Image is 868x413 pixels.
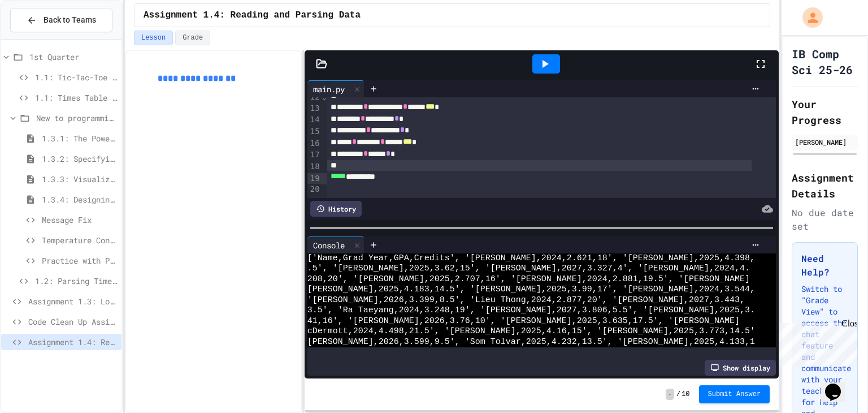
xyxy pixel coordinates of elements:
[307,295,745,306] span: '[PERSON_NAME],2026,3.399,8.5', 'Lieu Thong,2024,2.877,20', '[PERSON_NAME],2027,3.443,
[792,96,858,128] h2: Your Progress
[791,5,826,31] div: My Account
[795,137,854,147] div: [PERSON_NAME]
[42,173,117,185] span: 1.3.3: Visualizing Logic with Flowcharts
[134,31,173,45] button: Lesson
[307,274,750,285] span: 208,20', '[PERSON_NAME],2025,2.707,16', '[PERSON_NAME],2024,2.881,19.5', '[PERSON_NAME]
[35,275,117,287] span: 1.2: Parsing Time Data
[307,126,322,138] div: 15
[307,337,755,347] span: [PERSON_NAME],2026,3.599,9.5', 'Som Tolvar,2025,4.232,13.5', '[PERSON_NAME],2025,4.133,1
[307,173,322,184] div: 19
[307,239,350,251] div: Console
[666,389,674,400] span: -
[307,138,322,150] div: 16
[792,170,858,201] h2: Assignment Details
[307,184,322,196] div: 20
[307,196,322,207] div: 21
[307,306,760,316] span: 3.5', 'Ra Taeyang,2024,3.248,19', '[PERSON_NAME],2027,3.806,5.5', '[PERSON_NAME],2025,3.1
[307,114,322,126] div: 14
[699,385,770,403] button: Submit Answer
[307,285,785,295] span: [PERSON_NAME],2025,4.183,14.5', '[PERSON_NAME],2025,3.99,17', '[PERSON_NAME],2024,3.544,21.5',
[44,14,96,26] span: Back to Teams
[307,253,765,264] span: ['Name,Grad Year,GPA,Credits', '[PERSON_NAME],2024,2.621,18', '[PERSON_NAME],2025,4.398,16
[42,132,117,144] span: 1.3.1: The Power of Algorithms
[307,264,750,274] span: .5', '[PERSON_NAME],2025,3.62,15', '[PERSON_NAME],2027,3.327,4', '[PERSON_NAME],2024,4.
[28,316,117,328] span: Code Clean Up Assignment
[42,214,117,226] span: Message Fix
[28,336,117,348] span: Assignment 1.4: Reading and Parsing Data
[42,153,117,165] span: 1.3.2: Specifying Ideas with Pseudocode
[310,201,362,217] div: History
[307,83,350,95] div: main.py
[36,112,117,124] span: New to programming exercises
[821,368,857,402] iframe: chat widget
[307,236,364,253] div: Console
[42,193,117,205] span: 1.3.4: Designing Flowcharts
[5,5,78,72] div: Chat with us now!Close
[307,161,322,173] div: 18
[29,51,117,63] span: 1st Quarter
[676,390,680,399] span: /
[35,71,117,83] span: 1.1: Tic-Tac-Toe (Year 2)
[42,234,117,246] span: Temperature Converter
[307,316,740,326] span: 41,16', '[PERSON_NAME],2026,3.76,10', '[PERSON_NAME],2025,3.635,17.5', '[PERSON_NAME]
[705,360,776,376] div: Show display
[35,92,117,104] span: 1.1: Times Table (Year 1/SL)
[144,8,361,22] span: Assignment 1.4: Reading and Parsing Data
[28,295,117,307] span: Assignment 1.3: Longitude and Latitude Data
[175,31,210,45] button: Grade
[708,390,761,399] span: Submit Answer
[682,390,689,399] span: 10
[774,319,857,367] iframe: chat widget
[307,149,322,161] div: 17
[307,80,364,97] div: main.py
[307,326,770,337] span: cDermott,2024,4.498,21.5', '[PERSON_NAME],2025,4.16,15', '[PERSON_NAME],2025,3.773,14.5', '
[307,92,322,104] div: 12
[801,252,848,279] h3: Need Help?
[792,46,858,78] h1: IB Comp Sci 25-26
[307,103,322,114] div: 13
[42,255,117,266] span: Practice with Python
[792,206,858,233] div: No due date set
[10,8,112,32] button: Back to Teams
